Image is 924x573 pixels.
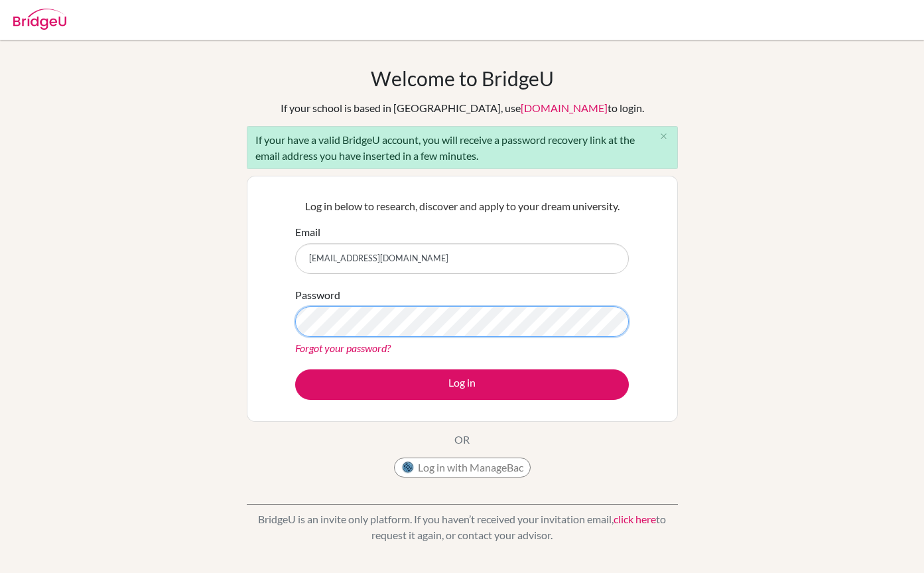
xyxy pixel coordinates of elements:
[295,287,340,303] label: Password
[281,100,644,116] div: If your school is based in [GEOGRAPHIC_DATA], use to login.
[394,458,531,477] button: Log in with ManageBac
[295,224,320,240] label: Email
[521,101,608,114] a: [DOMAIN_NAME]
[651,127,677,147] button: Close
[454,432,470,448] p: OR
[295,369,629,400] button: Log in
[295,198,629,214] p: Log in below to research, discover and apply to your dream university.
[13,9,66,30] img: Bridge-U
[659,131,669,141] i: close
[371,66,554,90] h1: Welcome to BridgeU
[247,126,678,169] div: If your have a valid BridgeU account, you will receive a password recovery link at the email addr...
[614,513,656,525] a: click here
[295,342,391,354] a: Forgot your password?
[247,511,678,543] p: BridgeU is an invite only platform. If you haven’t received your invitation email, to request it ...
